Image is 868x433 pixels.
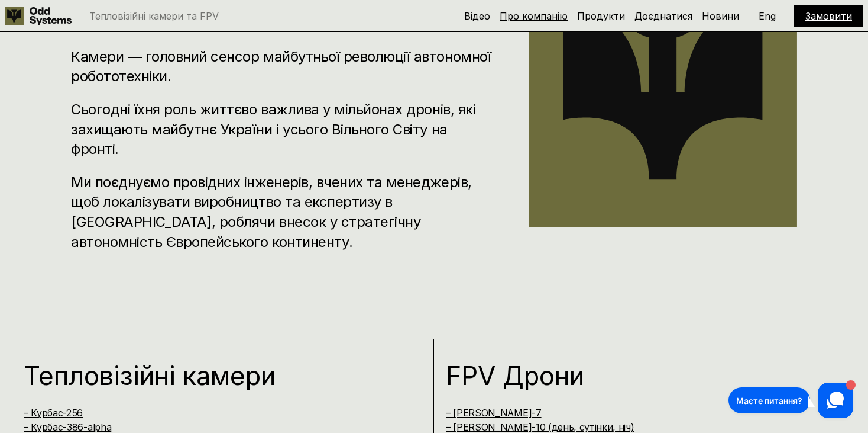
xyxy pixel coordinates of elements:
a: Новини [702,10,739,22]
iframe: HelpCrunch [726,380,856,421]
a: – Курбас-256 [24,407,83,419]
a: Замовити [805,10,852,22]
a: Продукти [577,10,625,22]
h1: Тепловізійні камери [24,363,399,389]
a: Про компанію [500,10,568,22]
h1: FPV Дрони [446,363,821,389]
a: Доєднатися [634,10,692,22]
a: Відео [464,10,490,22]
h3: Камери — головний сенсор майбутньої революції автономної робототехніки. [71,47,493,86]
a: – [PERSON_NAME]-7 [446,407,542,419]
p: Тепловізійні камери та FPV [89,11,219,21]
h3: Сьогодні їхня роль життєво важлива у мільйонах дронів, які захищають майбутнє України і усього Ві... [71,100,493,159]
a: – Курбас-386-alpha [24,421,111,433]
h3: Ми поєднуємо провідних інженерів, вчених та менеджерів, щоб локалізувати виробництво та експертиз... [71,172,493,252]
a: – [PERSON_NAME]-10 (день, сутінки, ніч) [446,421,634,433]
p: Eng [759,11,776,21]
